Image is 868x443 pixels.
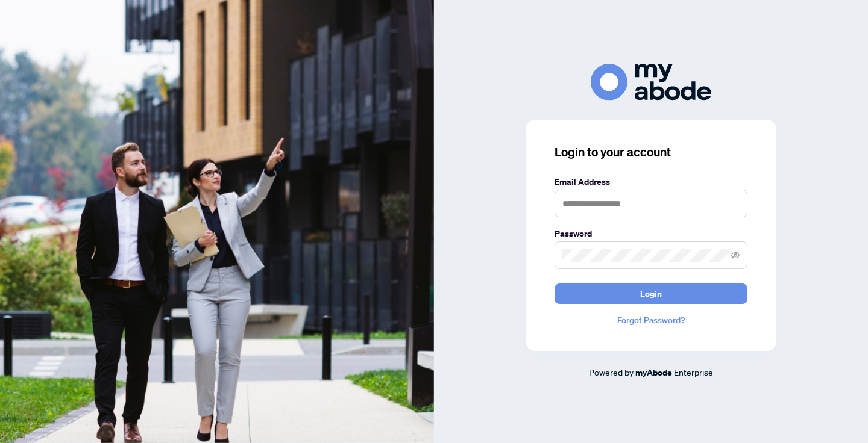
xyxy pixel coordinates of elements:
a: Forgot Password? [555,314,747,327]
span: Powered by [589,367,634,377]
h3: Login to your account [555,144,747,161]
label: Password [555,227,747,240]
label: Email Address [555,175,747,188]
span: Login [640,284,662,303]
img: ma-logo [591,64,711,101]
span: eye-invisible [731,251,740,259]
span: Enterprise [674,367,713,377]
a: myAbode [635,366,672,379]
button: Login [555,283,747,304]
